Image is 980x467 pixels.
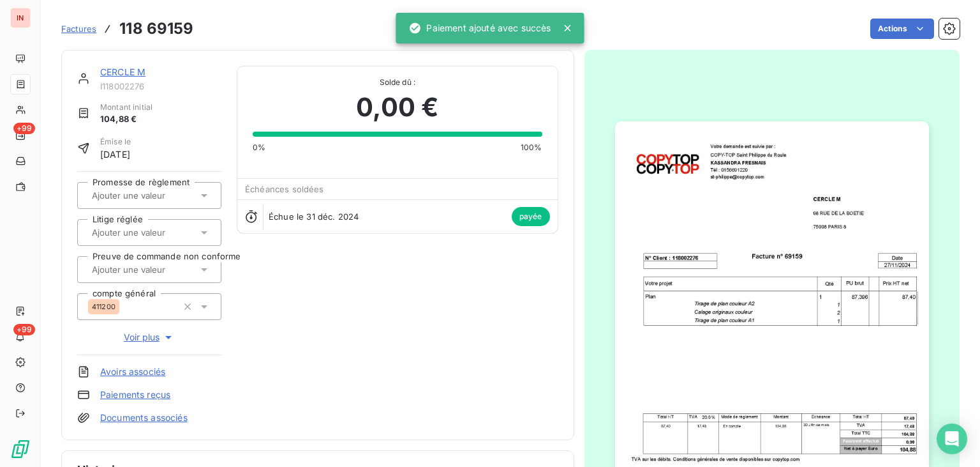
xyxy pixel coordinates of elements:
span: [DATE] [100,148,131,161]
span: Échue le 31 déc. 2024 [269,211,359,222]
h3: 118 69159 [119,17,193,40]
a: CERCLE M [100,66,145,77]
span: Échéances soldées [245,184,324,194]
div: IN [10,8,31,28]
input: Ajouter une valeur [91,190,219,201]
span: I118002276 [100,81,221,91]
input: Ajouter une valeur [91,264,219,275]
button: Voir plus [77,330,221,344]
span: Montant initial [100,102,152,113]
span: 0% [253,142,265,153]
span: 411200 [92,303,115,310]
img: Logo LeanPay [10,439,31,459]
a: Documents associés [100,411,188,424]
span: Factures [61,24,96,34]
span: 104,88 € [100,113,152,126]
input: Ajouter une valeur [91,227,219,238]
a: Avoirs associés [100,365,165,378]
span: 0,00 € [356,88,438,126]
span: Solde dû : [253,77,542,88]
span: Voir plus [124,331,175,344]
div: Open Intercom Messenger [937,424,967,454]
span: Émise le [100,136,131,148]
span: +99 [13,123,35,134]
a: Paiements reçus [100,388,170,401]
span: payée [512,207,550,226]
span: 100% [521,142,542,153]
a: Factures [61,22,96,35]
div: Paiement ajouté avec succès [408,17,551,40]
span: +99 [13,324,35,335]
button: Actions [870,19,934,39]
